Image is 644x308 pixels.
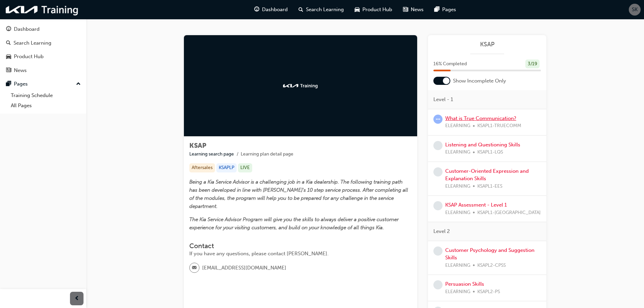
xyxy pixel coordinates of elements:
div: If you have any questions, please contact [PERSON_NAME]. [189,250,412,258]
span: search-icon [299,5,303,14]
button: DashboardSearch LearningProduct HubNews [3,22,84,78]
a: Search Learning [3,37,84,49]
span: ELEARNING [445,148,470,156]
span: Product Hub [362,6,392,14]
span: [EMAIL_ADDRESS][DOMAIN_NAME] [202,264,286,272]
a: All Pages [8,100,84,111]
div: Dashboard [14,25,40,33]
span: ELEARNING [445,288,470,296]
span: car-icon [6,54,11,60]
div: News [14,67,27,74]
a: Training Schedule [8,90,84,101]
span: learningRecordVerb_NONE-icon [433,280,443,289]
h3: Contact [189,242,412,250]
a: Product Hub [3,50,84,63]
span: learningRecordVerb_ATTEMPT-icon [433,115,443,124]
span: Show Incomplete Only [453,77,506,85]
span: learningRecordVerb_NONE-icon [433,246,443,256]
div: LIVE [238,163,252,172]
span: prev-icon [74,294,79,303]
button: Pages [3,78,84,90]
span: learningRecordVerb_NONE-icon [433,167,443,176]
img: kia-training [3,3,81,17]
a: Learning search page [189,151,234,157]
a: Customer Psychology and Suggestion Skills [445,247,534,261]
span: Level 2 [433,228,450,235]
div: Pages [14,80,28,88]
span: email-icon [192,264,197,273]
span: Being a Kia Service Advisor is a challenging job in a Kia dealership. The following training path... [189,179,409,209]
a: search-iconSearch Learning [293,3,349,17]
span: up-icon [76,80,81,89]
a: What is True Communication? [445,115,516,121]
span: Search Learning [306,6,344,14]
span: ELEARNING [445,262,470,269]
span: ELEARNING [445,183,470,190]
span: KSAPL1-EES [477,183,502,190]
div: 3 / 19 [525,60,540,69]
span: KSAPL1-TRUECOMM [477,122,521,130]
span: KSAP [189,142,206,149]
button: SK [629,4,641,16]
span: KSAPL1-LQS [477,148,503,156]
span: guage-icon [6,26,11,32]
a: Customer-Oriented Expression and Explanation Skills [445,168,529,182]
a: car-iconProduct Hub [349,3,398,17]
span: ELEARNING [445,122,470,130]
span: search-icon [6,40,11,46]
div: Search Learning [14,39,51,47]
div: KSAPLP [216,163,237,172]
span: car-icon [355,5,360,14]
img: kia-training [282,82,319,89]
a: Persuasion Skills [445,281,484,287]
span: news-icon [6,68,11,74]
span: The Kia Service Advisor Program will give you the skills to always deliver a positive customer ex... [189,216,400,231]
a: Dashboard [3,23,84,35]
span: KSAPL2-PS [477,288,500,296]
span: guage-icon [254,5,259,14]
span: 16 % Completed [433,60,467,68]
a: Listening and Questioning Skills [445,142,520,148]
span: pages-icon [434,5,439,14]
a: pages-iconPages [429,3,461,17]
a: News [3,64,84,77]
span: SK [632,6,638,14]
span: Pages [442,6,456,14]
a: KSAP Assessment - Level 1 [445,202,507,208]
span: news-icon [403,5,408,14]
span: Level - 1 [433,96,453,103]
a: KSAP [433,41,541,48]
a: guage-iconDashboard [249,3,293,17]
span: News [411,6,424,14]
li: Learning plan detail page [241,150,293,158]
div: Aftersales [189,163,215,172]
span: learningRecordVerb_NONE-icon [433,141,443,150]
span: ELEARNING [445,209,470,217]
span: learningRecordVerb_NONE-icon [433,201,443,210]
span: KSAPL1-[GEOGRAPHIC_DATA] [477,209,541,217]
span: Dashboard [262,6,288,14]
span: pages-icon [6,81,11,87]
a: news-iconNews [398,3,429,17]
span: KSAPL2-CPSS [477,262,506,269]
div: Product Hub [14,53,44,61]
